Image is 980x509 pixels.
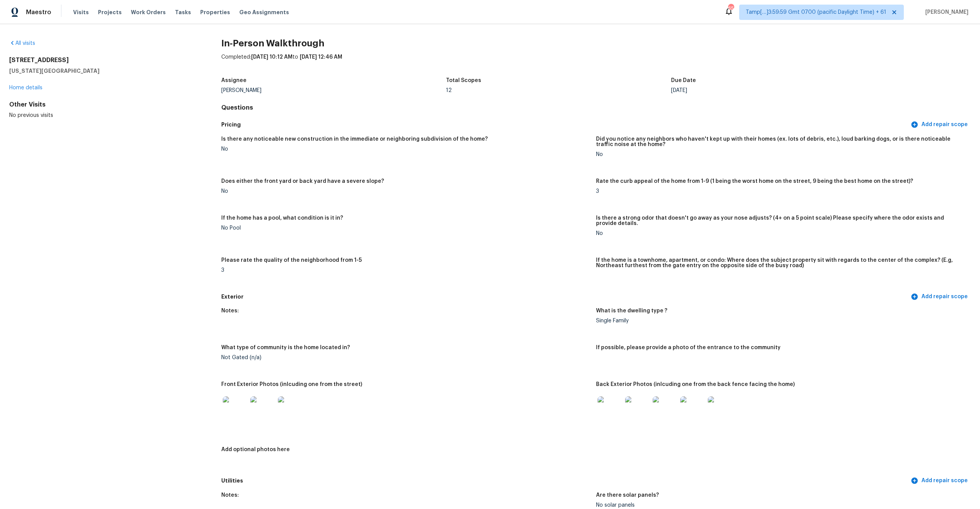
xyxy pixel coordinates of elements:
[596,152,965,157] div: No
[596,493,659,498] h5: Are there solar panels?
[746,8,886,16] span: Tamp[…]3:59:59 Gmt 0700 (pacific Daylight Time) + 61
[221,308,239,314] h5: Notes:
[596,345,781,350] h5: If possible, please provide a photo of the entrance to the community
[9,85,42,90] a: Home details
[596,318,965,323] div: Single Family
[221,447,290,452] h5: Add optional photos here
[9,101,197,108] div: Other Visits
[9,113,53,118] span: No previous visits
[98,8,122,16] span: Projects
[221,382,362,387] h5: Front Exterior Photos (inlcuding one from the street)
[596,189,965,194] div: 3
[446,88,671,93] div: 12
[239,8,289,16] span: Geo Assignments
[728,5,733,12] div: 650
[221,121,909,129] h5: Pricing
[221,345,350,350] h5: What type of community is the home located in?
[221,53,971,73] div: Completed: to
[912,292,968,302] span: Add repair scope
[221,258,362,263] h5: Please rate the quality of the neighborhood from 1-5
[9,41,35,46] a: All visits
[221,104,971,112] h4: Questions
[9,56,197,64] h2: [STREET_ADDRESS]
[221,189,590,194] div: No
[9,67,197,75] h5: [US_STATE][GEOGRAPHIC_DATA]
[912,120,968,130] span: Add repair scope
[596,502,965,508] div: No solar panels
[922,8,969,16] span: [PERSON_NAME]
[221,215,343,221] h5: If the home has a pool, what condition is it in?
[909,290,971,304] button: Add repair scope
[596,179,913,184] h5: Rate the curb appeal of the home from 1-9 (1 being the worst home on the street, 9 being the best...
[912,476,968,486] span: Add repair scope
[200,8,230,16] span: Properties
[596,308,667,314] h5: What is the dwelling type ?
[596,382,795,387] h5: Back Exterior Photos (inlcuding one from the back fence facing the home)
[221,78,247,83] h5: Assignee
[221,39,971,47] h2: In-Person Walkthrough
[596,231,965,236] div: No
[909,118,971,132] button: Add repair scope
[300,54,342,60] span: [DATE] 12:46 AM
[596,215,965,226] h5: Is there a strong odor that doesn't go away as your nose adjusts? (4+ on a 5 point scale) Please ...
[221,493,239,498] h5: Notes:
[221,225,590,231] div: No Pool
[446,78,481,83] h5: Total Scopes
[221,146,590,152] div: No
[221,88,446,93] div: [PERSON_NAME]
[671,78,696,83] h5: Due Date
[221,355,590,360] div: Not Gated (n/a)
[26,8,51,16] span: Maestro
[251,54,292,60] span: [DATE] 10:12 AM
[909,474,971,488] button: Add repair scope
[73,8,89,16] span: Visits
[671,88,896,93] div: [DATE]
[596,136,965,147] h5: Did you notice any neighbors who haven't kept up with their homes (ex. lots of debris, etc.), lou...
[131,8,166,16] span: Work Orders
[175,10,191,15] span: Tasks
[221,293,909,301] h5: Exterior
[596,258,965,268] h5: If the home is a townhome, apartment, or condo: Where does the subject property sit with regards ...
[221,477,909,485] h5: Utilities
[221,179,384,184] h5: Does either the front yard or back yard have a severe slope?
[221,136,488,142] h5: Is there any noticeable new construction in the immediate or neighboring subdivision of the home?
[221,268,590,273] div: 3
